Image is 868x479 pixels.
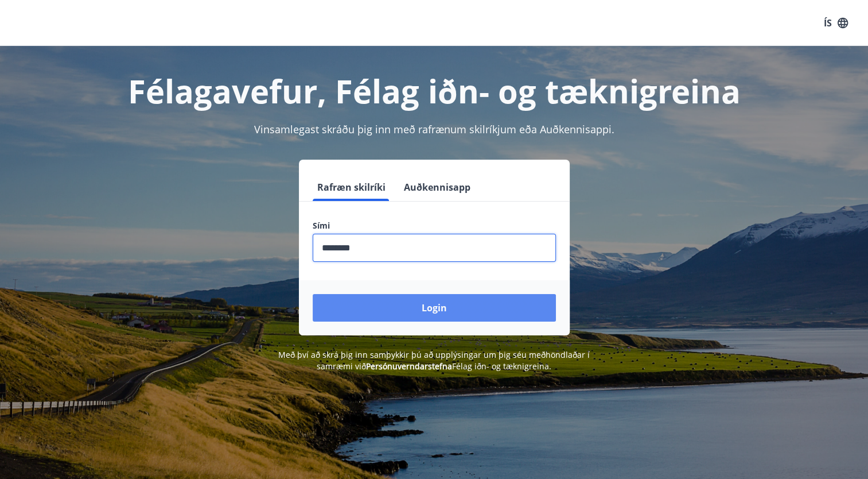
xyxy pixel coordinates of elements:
h1: Félagavefur, Félag iðn- og tæknigreina [35,69,834,113]
button: Auðkennisapp [399,173,475,201]
span: Með því að skrá þig inn samþykkir þú að upplýsingar um þig séu meðhöndlaðar í samræmi við Félag i... [278,349,590,372]
label: Sími [313,220,556,231]
a: Persónuverndarstefna [366,361,452,372]
button: Rafræn skilríki [313,173,390,201]
span: Vinsamlegast skráðu þig inn með rafrænum skilríkjum eða Auðkennisappi. [254,122,614,136]
button: ÍS [818,13,854,33]
button: Login [313,294,556,322]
